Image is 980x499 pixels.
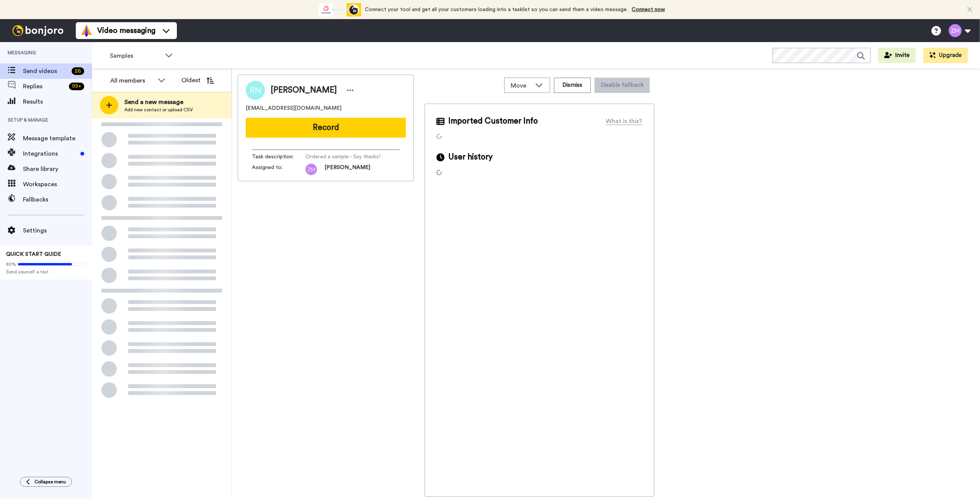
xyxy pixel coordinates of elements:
[110,76,154,85] div: All members
[23,226,92,235] span: Settings
[246,104,341,112] span: [EMAIL_ADDRESS][DOMAIN_NAME]
[246,118,406,138] button: Record
[365,7,628,12] span: Connect your tool and get all your customers loading into a tasklist so you can send them a video...
[923,48,968,63] button: Upgrade
[176,73,220,88] button: Oldest
[271,85,337,96] span: [PERSON_NAME]
[69,83,84,90] div: 99 +
[72,67,84,75] div: 26
[632,7,665,12] a: Connect now
[23,180,92,189] span: Workspaces
[246,81,265,100] img: Image of Roksana Napieralska
[448,151,493,163] span: User history
[554,78,591,93] button: Dismiss
[97,25,155,36] span: Video messaging
[110,51,161,60] span: Samples
[23,82,66,91] span: Replies
[6,269,86,275] span: Send yourself a test
[305,153,381,161] span: Ordered a sample - Say thanks!
[23,97,92,106] span: Results
[319,3,361,16] div: animation
[448,115,538,127] span: Imported Customer Info
[124,98,193,107] span: Send a new message
[305,164,317,175] img: zm.png
[9,25,67,36] img: bj-logo-header-white.svg
[23,134,92,143] span: Message template
[124,107,193,113] span: Add new contact or upload CSV
[878,48,916,63] button: Invite
[6,261,16,267] span: 80%
[595,78,650,93] button: Disable fallback
[20,477,72,487] button: Collapse menu
[252,164,305,175] span: Assigned to:
[511,81,531,90] span: Move
[23,195,92,204] span: Fallbacks
[23,67,69,76] span: Send videos
[80,24,93,37] img: vm-color.svg
[34,479,66,485] span: Collapse menu
[23,149,77,158] span: Integrations
[252,153,305,161] span: Task description :
[325,164,370,175] span: [PERSON_NAME]
[6,252,61,257] span: QUICK START GUIDE
[606,117,642,126] div: What is this?
[23,164,92,174] span: Share library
